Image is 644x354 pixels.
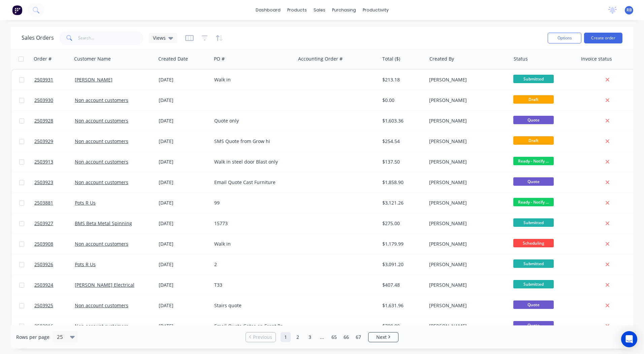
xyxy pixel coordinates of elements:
[214,179,289,186] div: Email Quote Cast Furniture
[214,241,289,247] div: Walk in
[34,56,52,62] div: Order #
[75,220,132,226] a: BMS Beta Metal Spinning
[382,282,422,288] div: $407.48
[34,241,53,247] span: 2503908
[34,220,53,227] span: 2503927
[382,138,422,145] div: $254.54
[34,213,75,234] a: 2503927
[75,323,128,329] a: Non account customers
[34,70,75,90] a: 2503931
[341,332,351,342] a: Page 66
[376,334,387,341] span: Next
[34,131,75,151] a: 2503929
[74,56,111,62] div: Customer Name
[34,254,75,275] a: 2503926
[34,316,75,336] a: 2503916
[214,323,289,329] div: Email Quote Gates on Front Porch
[214,261,289,268] div: 2
[34,200,53,206] span: 2503881
[16,334,50,341] span: Rows per page
[281,332,291,342] a: Page 1 is your current page
[513,136,554,145] span: Draft
[382,158,422,165] div: $137.50
[429,302,504,309] div: [PERSON_NAME]
[429,138,504,145] div: [PERSON_NAME]
[159,76,209,83] div: [DATE]
[214,302,289,309] div: Stairs quote
[621,331,637,347] div: Open Intercom Messenger
[214,56,225,62] div: PO #
[75,97,128,103] a: Non account customers
[78,31,144,45] input: Search...
[159,261,209,268] div: [DATE]
[429,220,504,227] div: [PERSON_NAME]
[214,282,289,288] div: T33
[75,76,112,83] a: [PERSON_NAME]
[75,158,128,165] a: Non account customers
[75,261,96,268] a: Pots R Us
[75,179,128,185] a: Non account customers
[159,179,209,186] div: [DATE]
[34,111,75,131] a: 2503928
[159,282,209,288] div: [DATE]
[214,138,289,145] div: SMS Quote from Grow hi
[34,97,53,104] span: 2503930
[34,193,75,213] a: 2503881
[382,323,422,329] div: $789.89
[75,138,128,144] a: Non account customers
[513,95,554,104] span: Draft
[159,138,209,145] div: [DATE]
[382,200,422,206] div: $3,121.26
[513,177,554,186] span: Quote
[293,332,303,342] a: Page 2
[34,172,75,192] a: 2503923
[513,116,554,124] span: Quote
[75,200,96,206] a: Pots R Us
[513,75,554,83] span: Submitted
[34,275,75,295] a: 2503924
[305,332,315,342] a: Page 3
[75,282,134,288] a: [PERSON_NAME] Electrical
[513,259,554,268] span: Submitted
[298,56,343,62] div: Accounting Order #
[158,56,188,62] div: Created Date
[382,56,400,62] div: Total ($)
[382,117,422,124] div: $1,603.36
[581,56,612,62] div: Invoice status
[359,5,392,15] div: productivity
[626,7,632,13] span: RB
[159,241,209,247] div: [DATE]
[34,76,53,83] span: 2503931
[513,321,554,329] span: Quote
[159,200,209,206] div: [DATE]
[429,241,504,247] div: [PERSON_NAME]
[353,332,363,342] a: Page 67
[34,138,53,145] span: 2503929
[513,239,554,247] span: Scheduling
[584,33,622,43] button: Create order
[34,302,53,309] span: 2503925
[513,280,554,288] span: Submitted
[159,302,209,309] div: [DATE]
[214,220,289,227] div: 15773
[34,234,75,254] a: 2503908
[252,5,284,15] a: dashboard
[75,241,128,247] a: Non account customers
[34,323,53,329] span: 2503916
[317,332,327,342] a: Jump forward
[159,117,209,124] div: [DATE]
[153,34,166,41] span: Views
[382,76,422,83] div: $213.18
[368,334,398,341] a: Next page
[246,334,276,341] a: Previous page
[34,152,75,172] a: 2503913
[214,158,289,165] div: Walk in steel door Blast only
[382,241,422,247] div: $1,179.99
[548,33,581,43] button: Options
[34,295,75,316] a: 2503925
[75,302,128,309] a: Non account customers
[34,282,53,288] span: 2503924
[159,220,209,227] div: [DATE]
[429,323,504,329] div: [PERSON_NAME]
[214,76,289,83] div: Walk in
